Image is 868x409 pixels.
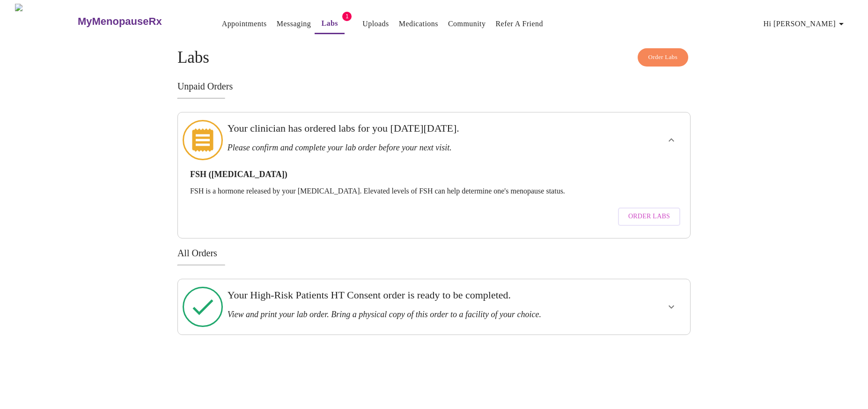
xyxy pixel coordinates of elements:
[638,48,689,67] button: Order Labs
[448,17,486,30] a: Community
[273,15,315,33] button: Messaging
[628,211,670,223] span: Order Labs
[190,187,678,195] p: FSH is a hormone released by your [MEDICAL_DATA]. Elevated levels of FSH can help determine one's...
[342,12,352,21] span: 1
[660,296,683,318] button: show more
[616,203,683,231] a: Order Labs
[495,17,543,30] a: Refer a Friend
[228,122,591,134] h3: Your clinician has ordered labs for you [DATE][DATE].
[218,15,271,33] button: Appointments
[764,17,847,30] span: Hi [PERSON_NAME]
[395,15,442,33] button: Medications
[222,17,267,30] a: Appointments
[78,15,162,28] h3: MyMenopauseRx
[444,15,490,33] button: Community
[315,14,345,34] button: Labs
[76,5,199,38] a: MyMenopauseRx
[648,52,678,63] span: Order Labs
[228,143,591,153] h3: Please confirm and complete your lab order before your next visit.
[492,15,547,33] button: Refer a Friend
[277,17,311,30] a: Messaging
[760,15,851,33] button: Hi [PERSON_NAME]
[660,129,683,151] button: show more
[177,248,691,259] h3: All Orders
[618,208,680,226] button: Order Labs
[15,4,76,39] img: MyMenopauseRx Logo
[177,81,691,92] h3: Unpaid Orders
[177,48,691,67] h4: Labs
[228,289,591,301] h3: Your High-Risk Patients HT Consent order is ready to be completed.
[228,310,591,320] h3: View and print your lab order. Bring a physical copy of this order to a facility of your choice.
[399,17,438,30] a: Medications
[190,170,678,179] h3: FSH ([MEDICAL_DATA])
[362,17,389,30] a: Uploads
[359,15,393,33] button: Uploads
[321,17,338,30] a: Labs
